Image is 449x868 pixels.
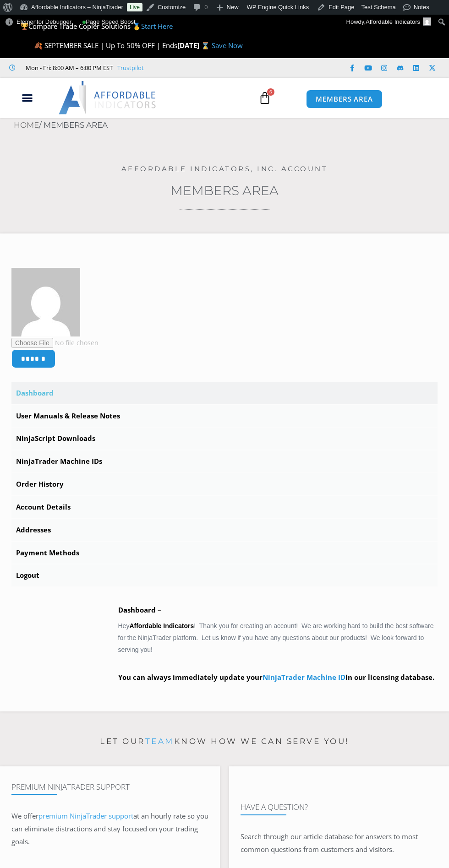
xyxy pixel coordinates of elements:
a: Home [14,120,39,130]
a: Save Now [212,41,243,50]
a: NinjaTrader Machine IDs [11,450,438,472]
strong: You can always immediately update your in our licensing database. [118,673,434,682]
span: 🍂 SEPTEMBER SALE | Up To 50% OFF | Ends [34,41,177,50]
a: premium NinjaTrader support [38,811,133,820]
span: Mon - Fri: 8:00 AM – 6:00 PM EST [23,62,113,73]
strong: [DATE] ⌛ [177,41,212,50]
a: Account Details [11,496,438,518]
a: Dashboard [11,382,438,404]
a: Trustpilot [117,62,144,73]
a: 6 [245,85,285,111]
p: Search through our article database for answers to most common questions from customers and visit... [241,830,438,856]
h4: Premium NinjaTrader Support [11,782,208,792]
a: Start Here [141,22,173,31]
h4: Have A Question? [241,803,438,812]
nav: Breadcrumb [14,118,449,133]
div: Menu Toggle [5,89,49,107]
nav: Account pages [11,382,438,587]
a: NinjaTrader Machine ID [263,673,345,682]
span: MEMBERS AREA [316,96,373,103]
a: Members Area [170,183,279,198]
a: Page Speed Boost [76,15,139,29]
span: at an hourly rate so you can eliminate distractions and stay focused on your trading goals. [11,811,208,846]
b: Dashboard – [118,605,161,614]
a: Payment Methods [11,542,438,564]
a: Addresses [11,519,438,541]
a: User Manuals & Release Notes [11,405,438,427]
span: 6 [267,88,274,96]
img: f76b2c954c91ccb298ea17e82a9e6c3d168cdca6d2be3a111b29e2d6aa75f91f [11,268,80,336]
span: Affordable Indicators [366,18,420,25]
a: Howdy, [343,15,435,29]
a: Logout [11,564,438,586]
strong: Affordable Indicators [129,622,194,629]
div: Hey ! Thank you for creating an account! We are working hard to build the best software for the N... [118,604,438,697]
a: Live [127,3,142,11]
a: Order History [11,473,438,495]
a: Affordable Indicators, Inc. Account [121,164,328,173]
a: MEMBERS AREA [306,90,383,108]
a: team [145,737,174,746]
span: We offer [11,811,38,820]
a: NinjaScript Downloads [11,428,438,450]
img: LogoAI | Affordable Indicators – NinjaTrader [59,81,157,114]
